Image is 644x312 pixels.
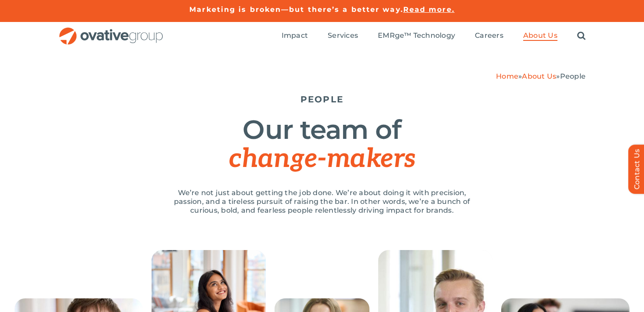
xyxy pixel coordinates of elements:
nav: Menu [282,22,586,50]
span: » » [496,72,586,80]
a: OG_Full_horizontal_RGB [58,26,164,35]
span: About Us [523,31,557,40]
a: Marketing is broken—but there’s a better way. [189,5,403,14]
a: About Us [522,72,556,80]
a: Home [496,72,518,80]
a: Impact [282,31,308,41]
span: change-makers [229,143,415,175]
a: Search [577,31,586,41]
span: EMRge™ Technology [378,31,455,40]
a: EMRge™ Technology [378,31,455,41]
span: People [560,72,586,80]
h1: Our team of [58,116,586,173]
a: Read more. [403,5,455,14]
h5: PEOPLE [58,94,586,105]
p: We’re not just about getting the job done. We’re about doing it with precision, passion, and a ti... [164,189,480,215]
a: Careers [475,31,503,41]
a: About Us [523,31,557,41]
a: Services [328,31,358,41]
span: Services [328,31,358,40]
span: Impact [282,31,308,40]
span: Careers [475,31,503,40]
